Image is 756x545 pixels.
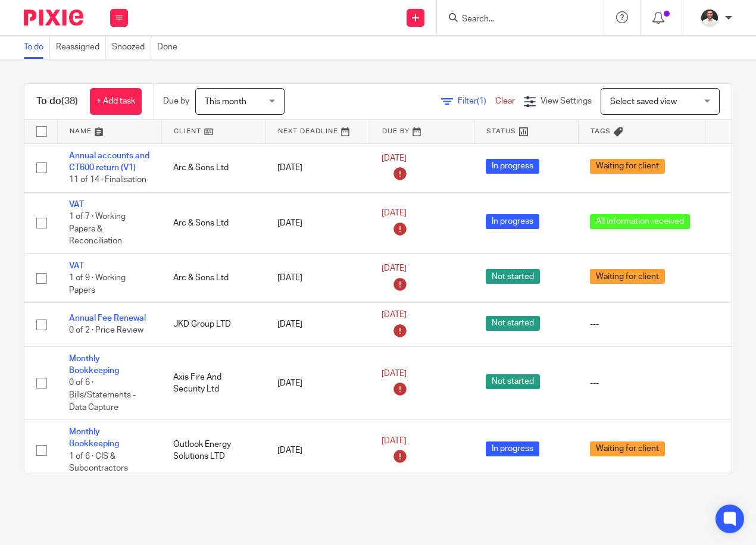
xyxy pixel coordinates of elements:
a: Annual accounts and CT600 return (V1) [69,152,149,172]
td: [DATE] [265,143,370,192]
td: Axis Fire And Security Ltd [161,346,265,419]
span: Filter [458,97,495,105]
td: Outlook Energy Solutions LTD [161,420,265,481]
img: dom%20slack.jpg [700,8,719,27]
input: Search [461,14,568,25]
h1: To do [36,95,78,108]
td: [DATE] [265,192,370,253]
a: Monthly Bookkeeping [69,355,119,375]
a: Monthly Bookkeeping [69,428,119,448]
span: View Settings [541,97,592,105]
span: [DATE] [382,209,407,218]
td: [DATE] [265,253,370,302]
span: In progress [486,159,539,174]
a: Clear [495,97,515,105]
a: VAT [69,262,84,270]
td: JKD Group LTD [161,303,265,347]
span: All information received [590,214,690,229]
td: Arc & Sons Ltd [161,253,265,302]
span: [DATE] [382,264,407,272]
span: 1 of 7 · Working Papers & Reconciliation [69,212,126,245]
a: Annual Fee Renewal [69,314,146,322]
a: Reassigned [56,36,106,59]
a: + Add task [90,88,142,115]
td: Arc & Sons Ltd [161,192,265,253]
span: [DATE] [382,311,407,319]
div: --- [590,318,693,330]
span: [DATE] [382,437,407,445]
span: Waiting for client [590,441,665,456]
td: [DATE] [265,346,370,419]
p: Due by [163,95,189,107]
div: --- [590,377,693,389]
span: In progress [486,441,539,456]
span: Select saved view [610,98,677,106]
a: VAT [69,201,84,209]
span: 11 of 14 · Finalisation [69,176,146,184]
a: Done [157,36,183,59]
img: Pixie [24,10,83,26]
span: [DATE] [382,369,407,378]
span: Waiting for client [590,159,665,174]
span: Not started [486,374,540,389]
span: In progress [486,214,539,229]
span: Not started [486,269,540,284]
td: [DATE] [265,303,370,347]
span: 0 of 6 · Bills/Statements - Data Capture [69,379,136,412]
td: [DATE] [265,420,370,481]
span: 1 of 9 · Working Papers [69,274,126,295]
span: 0 of 2 · Price Review [69,327,143,335]
a: Snoozed [112,36,151,59]
span: (38) [61,96,78,106]
span: Not started [486,316,540,331]
span: Tags [591,128,611,134]
span: This month [205,98,246,106]
span: [DATE] [382,154,407,162]
span: Waiting for client [590,269,665,284]
a: To do [24,36,50,59]
span: 1 of 6 · CIS & Subcontractors [69,452,128,473]
span: (1) [477,97,486,105]
td: Arc & Sons Ltd [161,143,265,192]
